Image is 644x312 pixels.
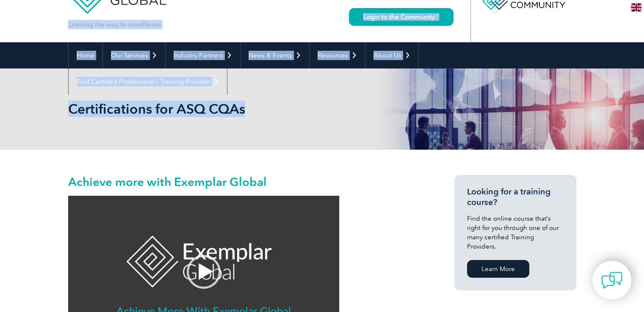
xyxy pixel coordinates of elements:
[310,42,365,68] a: Resources
[240,42,309,68] a: News & Events
[68,20,161,29] p: Leading the way to excellence
[69,68,227,95] a: Find Certified Professional / Training Provider
[365,42,418,68] a: About Us
[68,102,424,116] h2: Certifications for ASQ CQAs
[68,175,424,189] h2: Achieve more with Exemplar Global
[103,42,165,68] a: Our Services
[166,42,240,68] a: Industry Partners
[467,260,529,278] a: Learn More
[467,214,564,251] p: Find the online course that’s right for you through one of our many certified Training Providers.
[467,186,564,208] h3: Looking for a training course?
[601,270,622,291] img: contact-chat.png
[187,255,221,289] div: Play
[631,3,641,11] img: en
[434,14,439,19] img: open_square.png
[349,8,453,26] a: Login to the Community
[69,42,102,68] a: Home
